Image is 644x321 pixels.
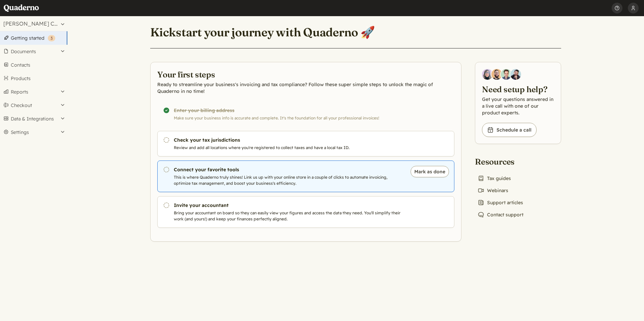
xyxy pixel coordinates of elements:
h3: Invite your accountant [174,202,404,209]
a: Webinars [475,186,511,195]
span: 3 [51,36,53,41]
p: Get your questions answered in a live call with one of our product experts. [482,96,554,116]
a: Connect your favorite tools This is where Quaderno truly shines! Link us up with your online stor... [157,160,454,192]
h1: Kickstart your journey with Quaderno 🚀 [150,25,375,40]
p: This is where Quaderno truly shines! Link us up with your online store in a couple of clicks to a... [174,174,404,186]
h3: Connect your favorite tools [174,166,404,173]
h3: Check your tax jurisdictions [174,137,404,143]
a: Contact support [475,210,526,219]
img: Jairo Fumero, Account Executive at Quaderno [491,69,502,80]
h2: Your first steps [157,69,454,80]
img: Diana Carrasco, Account Executive at Quaderno [482,69,493,80]
a: Tax guides [475,174,514,183]
a: Support articles [475,198,526,207]
a: Schedule a call [482,123,537,137]
button: Mark as done [411,166,449,177]
a: Invite your accountant Bring your accountant on board so they can easily view your figures and ac... [157,196,454,228]
img: Javier Rubio, DevRel at Quaderno [510,69,521,80]
a: Check your tax jurisdictions Review and add all locations where you're registered to collect taxe... [157,131,454,156]
h2: Need setup help? [482,84,554,95]
p: Bring your accountant on board so they can easily view your figures and access the data they need... [174,210,404,222]
p: Review and add all locations where you're registered to collect taxes and have a local tax ID. [174,145,404,151]
img: Ivo Oltmans, Business Developer at Quaderno [501,69,512,80]
h2: Resources [475,156,526,167]
p: Ready to streamline your business's invoicing and tax compliance? Follow these super simple steps... [157,81,454,95]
